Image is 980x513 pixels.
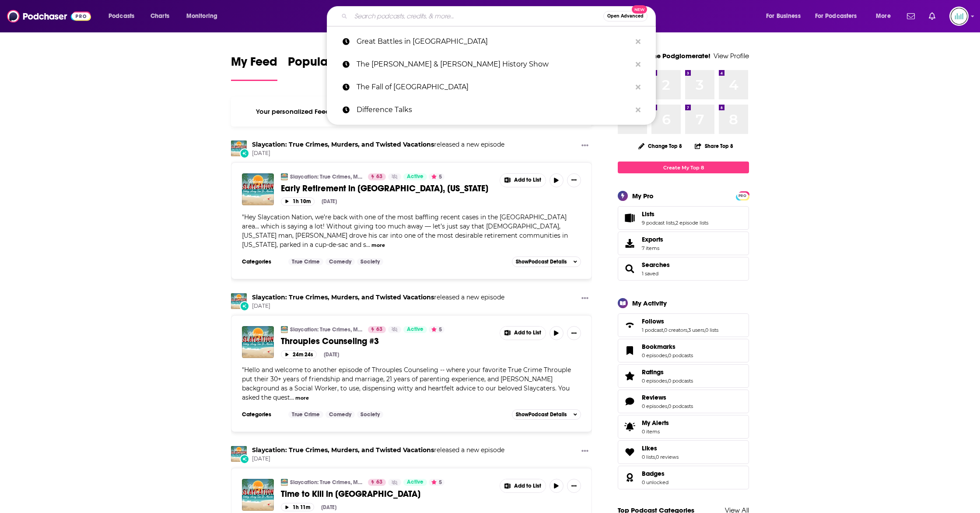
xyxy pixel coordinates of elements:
a: 63 [368,173,386,180]
span: Bookmarks [618,339,749,362]
span: Follows [642,317,664,325]
a: Badges [621,471,638,484]
a: Show notifications dropdown [925,9,939,24]
a: 9 podcast lists [642,220,675,226]
h3: released a new episode [252,293,504,302]
button: Share Top 8 [694,137,734,155]
span: Time to Kill in [GEOGRAPHIC_DATA] [281,488,420,499]
a: Slaycation: True Crimes, Murders, and Twisted Vacations [231,293,247,309]
span: , [667,352,668,358]
span: Exports [642,235,663,243]
button: Show More Button [578,446,592,457]
span: New [632,5,647,14]
div: My Activity [632,299,667,307]
span: , [655,454,656,460]
button: 1h 11m [281,503,314,511]
button: Show More Button [567,173,581,187]
span: Early Retirement in [GEOGRAPHIC_DATA], [US_STATE] [281,183,488,194]
a: Difference Talks [327,98,656,121]
img: Slaycation: True Crimes, Murders, and Twisted Vacations [281,326,288,333]
a: Ratings [642,368,693,376]
a: True Crime [288,411,323,418]
h3: released a new episode [252,141,504,149]
div: [DATE] [321,504,336,510]
input: Search podcasts, credits, & more... [351,9,603,23]
a: Active [403,173,427,180]
a: Follows [621,319,638,331]
a: Active [403,479,427,486]
span: Add to List [514,483,541,489]
a: 63 [368,326,386,333]
div: New Episode [240,148,249,158]
button: Show More Button [500,479,546,492]
div: [DATE] [322,198,337,204]
span: Podcasts [108,10,134,22]
h3: Categories [242,258,281,265]
img: Podchaser - Follow, Share and Rate Podcasts [7,8,91,25]
span: Throuples Counseling #3 [281,336,379,347]
span: Show Podcast Details [516,259,567,265]
img: Slaycation: True Crimes, Murders, and Twisted Vacations [281,173,288,180]
span: 63 [376,478,382,487]
button: 24m 24s [281,350,317,358]
span: , [704,327,705,333]
img: User Profile [949,7,969,26]
img: Throuples Counseling #3 [242,326,274,358]
span: More [876,10,891,22]
span: For Podcasters [815,10,857,22]
a: Reviews [642,394,693,401]
span: ... [290,394,294,401]
a: Slaycation: True Crimes, Murders, and Twisted Vacations [252,446,434,454]
a: 0 podcasts [668,403,693,409]
img: Slaycation: True Crimes, Murders, and Twisted Vacations [231,446,247,462]
a: Searches [621,263,638,275]
a: 1 podcast [642,327,663,333]
a: Slaycation: True Crimes, Murders, and Twisted Vacations [281,479,288,486]
button: more [295,394,309,402]
button: Show More Button [578,141,592,151]
button: open menu [760,9,812,23]
button: more [371,242,385,249]
h3: released a new episode [252,446,504,454]
span: Searches [642,261,670,269]
a: Follows [642,317,718,325]
a: Comedy [325,411,355,418]
a: Early Retirement in [GEOGRAPHIC_DATA], [US_STATE] [281,183,493,194]
p: Difference Talks [357,98,631,121]
img: Time to Kill in Negril [242,479,274,511]
span: 0 items [642,429,669,435]
a: Slaycation: True Crimes, Murders, and Twisted Vacations [290,173,362,180]
a: The [PERSON_NAME] & [PERSON_NAME] History Show [327,53,656,76]
a: Ratings [621,370,638,382]
span: " [242,366,571,401]
span: , [667,403,668,409]
span: Ratings [642,368,664,376]
button: Show More Button [578,293,592,304]
a: 0 episodes [642,403,667,409]
span: My Alerts [642,419,669,427]
a: PRO [737,192,748,199]
span: Open Advanced [607,14,644,18]
span: My Alerts [621,421,638,433]
span: 63 [376,325,382,334]
a: 0 lists [705,327,718,333]
a: Reviews [621,395,638,408]
div: My Pro [632,192,654,200]
span: Active [407,172,423,181]
a: 2 episode lists [675,220,708,226]
a: Create My Top 8 [618,162,749,173]
img: Slaycation: True Crimes, Murders, and Twisted Vacations [231,141,247,156]
a: The Fall of [GEOGRAPHIC_DATA] [327,76,656,98]
a: Early Retirement in Henderson, Nevada [242,173,274,205]
div: Your personalized Feed is curated based on the Podcasts, Creators, Users, and Lists that you Follow. [231,97,592,126]
span: Exports [621,237,638,249]
button: Show More Button [500,327,546,340]
span: Lists [642,210,654,218]
span: Follows [618,313,749,337]
button: ShowPodcast Details [512,409,581,420]
a: Society [357,411,383,418]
